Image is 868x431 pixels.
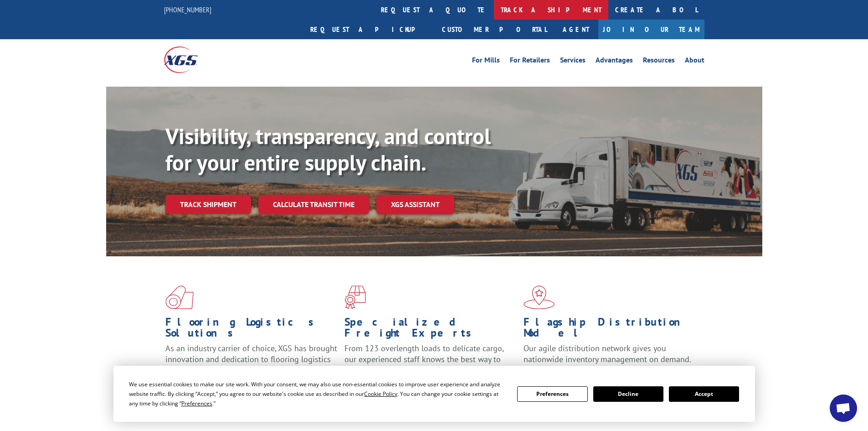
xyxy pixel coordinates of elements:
[510,57,550,67] a: For Retailers
[165,286,194,309] img: xgs-icon-total-supply-chain-intelligence-red
[596,57,633,67] a: Advantages
[524,343,691,364] span: Our agile distribution network gives you nationwide inventory management on demand.
[560,57,586,67] a: Services
[643,57,675,67] a: Resources
[165,343,337,375] span: As an industry carrier of choice, XGS has brought innovation and dedication to flooring logistics...
[472,57,500,67] a: For Mills
[376,195,454,214] a: XGS ASSISTANT
[517,386,587,402] button: Preferences
[364,390,397,398] span: Cookie Policy
[435,20,554,39] a: Customer Portal
[165,195,251,214] a: Track shipment
[524,317,696,343] h1: Flagship Distribution Model
[303,20,435,39] a: Request a pickup
[165,122,491,177] b: Visibility, transparency, and control for your entire supply chain.
[669,386,739,402] button: Accept
[524,286,555,309] img: xgs-icon-flagship-distribution-model-red
[164,5,211,14] a: [PHONE_NUMBER]
[258,195,369,214] a: Calculate transit time
[113,366,755,422] div: Cookie Consent Prompt
[181,400,212,407] span: Preferences
[344,343,517,384] p: From 123 overlength loads to delicate cargo, our experienced staff knows the best way to move you...
[165,317,338,343] h1: Flooring Logistics Solutions
[593,386,663,402] button: Decline
[129,379,506,408] div: We use essential cookies to make our site work. With your consent, we may also use non-essential ...
[344,286,366,309] img: xgs-icon-focused-on-flooring-red
[685,57,704,67] a: About
[830,395,857,422] a: Open chat
[554,20,598,39] a: Agent
[344,317,517,343] h1: Specialized Freight Experts
[598,20,704,39] a: Join Our Team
